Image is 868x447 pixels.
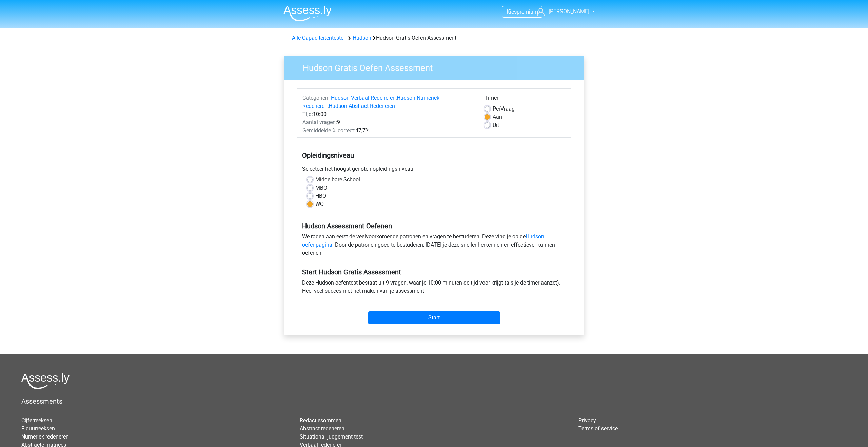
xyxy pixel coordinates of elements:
label: HBO [315,192,326,200]
a: Terms of service [578,425,618,432]
a: Figuurreeksen [21,425,55,432]
a: Numeriek redeneren [21,433,69,440]
div: 9 [297,118,479,127]
a: Situational judgement test [300,433,363,440]
h5: Opleidingsniveau [302,149,566,162]
span: [PERSON_NAME] [549,8,589,15]
div: Hudson Gratis Oefen Assessment [289,34,579,42]
div: Selecteer het hoogst genoten opleidingsniveau. [297,165,571,176]
a: [PERSON_NAME] [534,7,590,16]
div: 47,7% [297,127,479,135]
a: Alle Capaciteitentesten [292,35,347,41]
div: Deze Hudson oefentest bestaat uit 9 vragen, waar je 10:00 minuten de tijd voor krijgt (als je de ... [297,279,571,298]
span: Tijd: [302,111,313,117]
h3: Hudson Gratis Oefen Assessment [295,60,579,73]
label: Uit [493,121,499,129]
div: Timer [485,94,566,105]
a: Cijferreeksen [21,417,52,424]
a: Hudson Abstract Redeneren [329,103,395,109]
label: Aan [493,113,502,121]
a: Hudson Verbaal Redeneren [331,95,396,101]
img: Assessly logo [21,373,70,389]
span: Per [493,105,500,112]
span: Kies [507,8,517,15]
a: Kiespremium [502,7,542,16]
label: Middelbare School [315,176,360,184]
a: Privacy [578,417,596,424]
a: Redactiesommen [300,417,341,424]
img: Assessly [283,5,332,21]
h5: Assessments [21,397,847,405]
div: We raden aan eerst de veelvoorkomende patronen en vragen te bestuderen. Deze vind je op de . Door... [297,233,571,260]
a: Hudson [353,35,371,41]
label: Vraag [493,105,515,113]
span: premium [517,8,538,15]
div: 10:00 [297,110,479,118]
input: Start [368,311,500,324]
div: , , [297,94,479,110]
h5: Hudson Assessment Oefenen [302,222,566,230]
label: MBO [315,184,327,192]
span: Gemiddelde % correct: [302,127,355,134]
span: Aantal vragen: [302,119,337,125]
label: WO [315,200,324,208]
a: Abstract redeneren [300,425,344,432]
span: Categoriën: [302,95,330,101]
h5: Start Hudson Gratis Assessment [302,268,566,276]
